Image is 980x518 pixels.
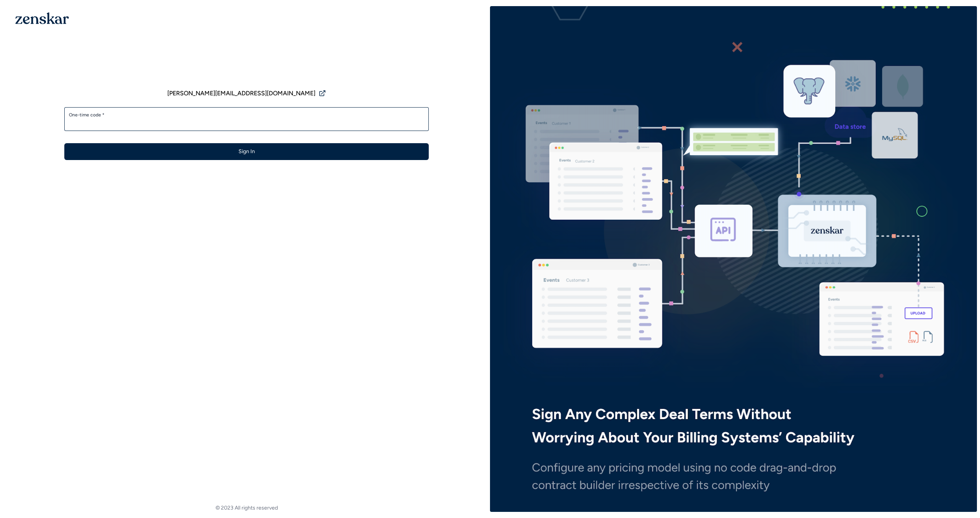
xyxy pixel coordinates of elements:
img: 1OGAJ2xQqyY4LXKgY66KYq0eOWRCkrZdAb3gUhuVAqdWPZE9SRJmCz+oDMSn4zDLXe31Ii730ItAGKgCKgCCgCikA4Av8PJUP... [15,12,69,24]
footer: © 2023 All rights reserved [3,504,490,512]
span: [PERSON_NAME][EMAIL_ADDRESS][DOMAIN_NAME] [167,89,315,98]
label: One-time code * [69,112,424,118]
button: Sign In [64,143,429,160]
